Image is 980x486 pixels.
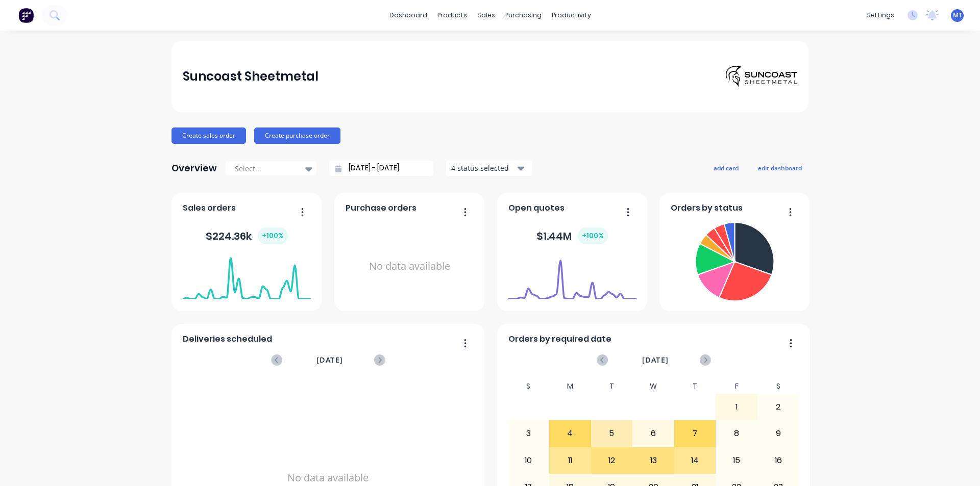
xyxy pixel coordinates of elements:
[751,161,808,174] button: edit dashboard
[258,227,288,244] div: + 100 %
[536,227,608,244] div: $ 1.44M
[757,379,799,394] div: S
[254,127,340,144] button: Create purchase order
[675,421,716,446] div: 7
[384,8,432,23] a: dashboard
[671,202,743,214] span: Orders by status
[432,8,472,23] div: products
[171,127,246,144] button: Create sales order
[592,421,632,446] div: 5
[508,379,550,394] div: S
[675,448,716,473] div: 14
[591,379,633,394] div: T
[550,448,591,473] div: 11
[716,448,757,473] div: 15
[446,161,532,176] button: 4 status selected
[758,394,799,420] div: 2
[592,448,632,473] div: 12
[716,394,757,420] div: 1
[508,421,549,446] div: 3
[707,161,745,174] button: add card
[18,8,34,23] img: Factory
[206,227,288,244] div: $ 224.36k
[550,421,591,446] div: 4
[183,66,318,87] div: Suncoast Sheetmetal
[861,8,899,23] div: settings
[716,421,757,446] div: 8
[726,66,797,87] img: Suncoast Sheetmetal
[716,379,757,394] div: F
[633,421,674,446] div: 6
[346,202,416,214] span: Purchase orders
[346,218,474,315] div: No data available
[183,202,236,214] span: Sales orders
[451,163,516,173] div: 4 status selected
[633,448,674,473] div: 13
[547,8,596,23] div: productivity
[578,227,608,244] div: + 100 %
[758,421,799,446] div: 9
[508,448,549,473] div: 10
[953,11,962,20] span: MT
[674,379,716,394] div: T
[316,354,343,366] span: [DATE]
[472,8,500,23] div: sales
[549,379,591,394] div: M
[508,202,565,214] span: Open quotes
[642,354,669,366] span: [DATE]
[632,379,674,394] div: W
[171,158,217,178] div: Overview
[500,8,547,23] div: purchasing
[758,448,799,473] div: 16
